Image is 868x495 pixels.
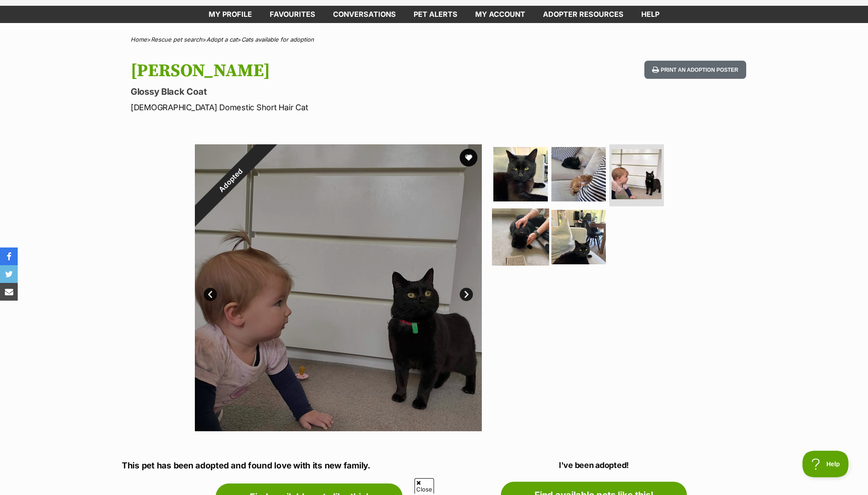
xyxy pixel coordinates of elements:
[612,149,662,199] img: Photo of Veronica
[644,61,746,79] button: Print an adoption poster
[200,6,261,23] a: My profile
[131,101,505,113] p: [DEMOGRAPHIC_DATA] Domestic Short Hair Cat
[131,61,505,81] h1: [PERSON_NAME]
[261,6,324,23] a: Favourites
[415,478,434,494] span: Close
[174,124,287,236] div: Adopted
[551,147,606,201] img: Photo of Veronica
[460,288,473,301] a: Next
[632,6,668,23] a: Help
[466,6,534,23] a: My account
[241,36,314,43] a: Cats available for adoption
[204,288,217,301] a: Prev
[493,147,548,201] img: Photo of Veronica
[151,36,202,43] a: Rescue pet search
[122,460,496,472] p: This pet has been adopted and found love with its new family.
[551,210,606,264] img: Photo of Veronica
[324,6,405,23] a: conversations
[501,459,687,471] p: I've been adopted!
[108,36,759,43] div: > > >
[131,85,505,98] p: Glossy Black Coat
[405,6,466,23] a: Pet alerts
[206,36,237,43] a: Adopt a cat
[534,6,632,23] a: Adopter resources
[460,149,477,166] button: favourite
[492,208,549,265] img: Photo of Veronica
[802,451,850,477] iframe: Help Scout Beacon - Open
[131,36,147,43] a: Home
